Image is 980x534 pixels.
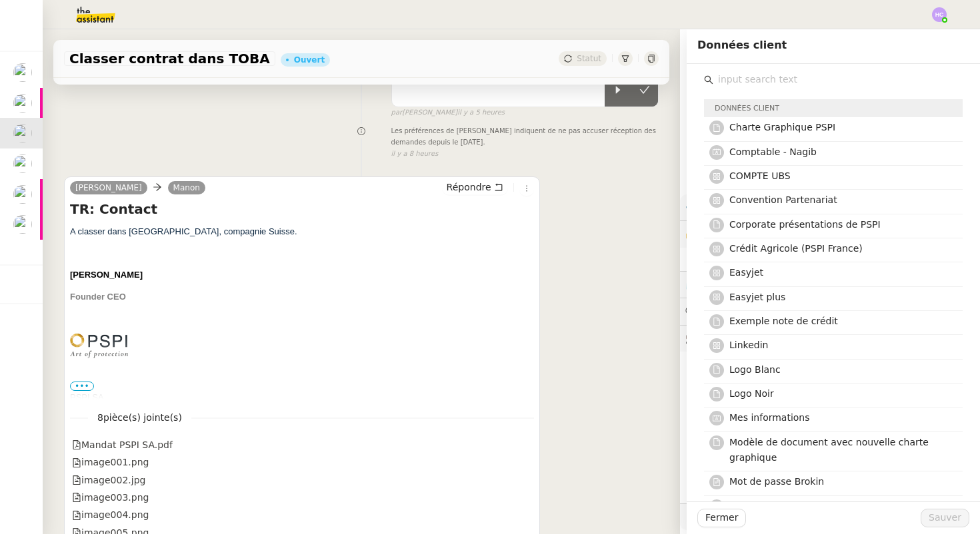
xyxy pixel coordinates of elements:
[70,292,126,302] span: Founder CEO
[69,52,270,65] span: Classer contrat dans TOBA
[391,148,439,160] span: il y a 8 heures
[13,94,32,113] img: users%2FNmPW3RcGagVdwlUj0SIRjiM8zA23%2Favatar%2Fb3e8f68e-88d8-429d-a2bd-00fb6f2d12db
[729,170,791,181] span: COMPTE UBS
[294,56,325,64] div: Ouvert
[13,185,32,204] img: users%2FNmPW3RcGagVdwlUj0SIRjiM8zA23%2Favatar%2Fb3e8f68e-88d8-429d-a2bd-00fb6f2d12db
[13,63,32,82] img: users%2Fa6PbEmLwvGXylUqKytRPpDpAx153%2Favatar%2Ffanny.png
[680,194,980,220] div: ⚙️Procédures
[70,382,94,391] span: •••
[13,124,32,142] img: users%2Fa6PbEmLwvGXylUqKytRPpDpAx153%2Favatar%2Ffanny.png
[729,267,763,278] span: Easyjet
[729,243,863,254] span: Crédit Agricole (PSPI France)
[70,392,104,402] span: PSPI SA
[729,476,824,487] span: Mot de passe Brokin
[577,54,601,63] span: Statut
[70,226,297,236] span: A classer dans [GEOGRAPHIC_DATA], compagnie Suisse.
[391,126,659,148] span: Les préférences de [PERSON_NAME] indiquent de ne pas accuser réception des demandes depuis le [DA...
[729,437,929,463] span: Modèle de document avec nouvelle charte graphique
[70,182,147,194] a: [PERSON_NAME]
[685,333,857,344] span: 🕵️
[685,306,771,316] span: 💬
[391,107,403,119] span: par
[72,437,173,453] div: Mandat PSPI SA.pdf
[729,219,881,230] span: Corporate présentations de PSPI
[70,270,143,280] span: [PERSON_NAME]
[729,364,781,375] span: Logo Blanc
[168,182,205,194] a: Manon
[697,39,787,51] span: Données client
[103,412,182,423] span: pièce(s) jointe(s)
[72,490,149,505] div: image003.png
[72,455,149,470] div: image001.png
[442,180,508,194] button: Répondre
[729,388,774,399] span: Logo Noir
[72,507,149,523] div: image004.png
[729,340,768,350] span: Linkedin
[704,99,963,117] div: Données client
[680,326,980,352] div: 🕵️Autres demandes en cours 19
[729,316,838,326] span: Exemple note de crédit
[447,180,491,194] span: Répondre
[697,509,746,527] button: Fermer
[932,7,947,22] img: svg
[685,226,772,242] span: 🔐
[729,146,817,157] span: Comptable - Nagib
[680,272,980,298] div: ⏲️Tâches 1:38
[13,215,32,234] img: users%2FNmPW3RcGagVdwlUj0SIRjiM8zA23%2Favatar%2Fb3e8f68e-88d8-429d-a2bd-00fb6f2d12db
[729,501,945,511] span: Nouveau Brokin (ne pas utiliser pour l'instant)
[680,221,980,247] div: 🔐Données client
[729,412,810,423] span: Mes informations
[921,509,969,527] button: Sauver
[729,194,837,205] span: Convention Partenariat
[70,334,128,359] img: Une image contenant capture d’écran, cercle, Graphique, Police Description générée automatiquement
[685,511,727,522] span: 🧴
[729,122,835,133] span: Charte Graphique PSPI
[70,200,534,218] h4: TR: Contact
[391,107,505,119] small: [PERSON_NAME]
[729,292,785,302] span: Easyjet plus
[713,71,963,89] input: input search text
[680,298,980,324] div: 💬Commentaires
[705,510,738,525] span: Fermer
[680,504,980,530] div: 🧴Autres
[685,200,755,215] span: ⚙️
[88,410,191,425] span: 8
[13,154,32,173] img: users%2FWH1OB8fxGAgLOjAz1TtlPPgOcGL2%2Favatar%2F32e28291-4026-4208-b892-04f74488d877
[72,473,145,488] div: image002.jpg
[685,279,777,290] span: ⏲️
[457,107,505,119] span: il y a 5 heures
